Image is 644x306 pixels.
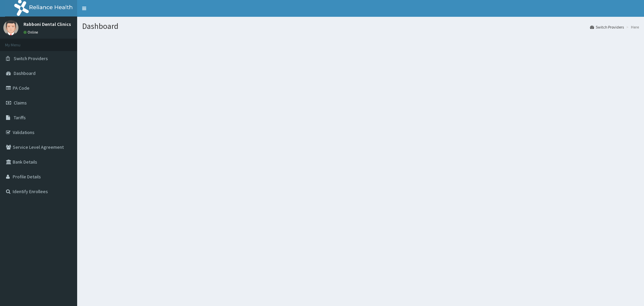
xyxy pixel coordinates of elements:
[14,115,26,121] span: Tariffs
[14,55,48,61] span: Switch Providers
[14,70,36,76] span: Dashboard
[82,22,639,31] h1: Dashboard
[590,24,624,30] a: Switch Providers
[14,100,27,106] span: Claims
[23,22,71,27] p: Rabboni Dental Clinics
[3,20,18,35] img: User Image
[23,30,40,35] a: Online
[625,24,639,30] li: Here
